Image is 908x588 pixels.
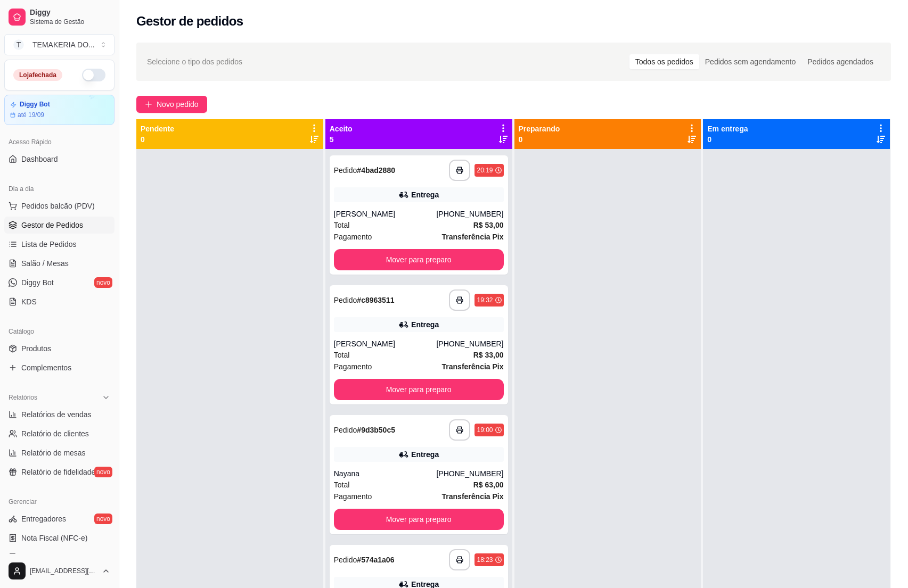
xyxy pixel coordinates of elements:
span: Total [334,349,350,361]
p: 0 [519,134,560,145]
a: Relatório de mesas [4,444,114,461]
div: Loja fechada [13,69,62,81]
div: Todos os pedidos [629,54,699,69]
div: [PERSON_NAME] [334,338,437,349]
span: Total [334,219,350,231]
div: Entrega [411,189,439,200]
div: [PERSON_NAME] [334,209,437,219]
span: Lista de Pedidos [21,239,77,250]
span: KDS [21,296,37,307]
span: Relatório de fidelidade [21,467,95,477]
a: Diggy Botaté 19/09 [4,95,114,125]
div: Entrega [411,449,439,460]
span: Pedido [334,296,357,304]
a: Relatórios de vendas [4,406,114,423]
strong: # 9d3b50c5 [357,426,395,434]
span: Salão / Mesas [21,258,69,269]
strong: R$ 53,00 [473,221,504,229]
div: [PHONE_NUMBER] [436,209,503,219]
span: Novo pedido [157,98,199,110]
a: Nota Fiscal (NFC-e) [4,529,114,546]
strong: # c8963511 [357,296,394,304]
strong: # 4bad2880 [357,166,395,175]
a: Relatório de fidelidadenovo [4,463,114,481]
h2: Gestor de pedidos [136,13,243,30]
button: Alterar Status [82,69,105,81]
span: Produtos [21,343,51,354]
p: Preparando [519,123,560,134]
p: 5 [330,134,353,145]
button: Mover para preparo [334,249,504,270]
div: 20:19 [477,166,493,175]
p: 0 [141,134,174,145]
a: Dashboard [4,151,114,168]
a: DiggySistema de Gestão [4,4,114,30]
article: até 19/09 [18,111,44,119]
a: Controle de caixa [4,549,114,566]
span: Selecione o tipo dos pedidos [147,56,242,68]
p: Em entrega [707,123,748,134]
strong: Transferência Pix [442,233,504,241]
div: Acesso Rápido [4,134,114,151]
button: Mover para preparo [334,379,504,400]
span: Diggy [30,8,110,18]
div: 18:23 [477,556,493,564]
span: Relatórios de vendas [21,409,92,420]
span: Pagamento [334,231,372,243]
span: Controle de caixa [21,552,79,562]
article: Diggy Bot [20,101,50,109]
span: Gestor de Pedidos [21,220,83,230]
span: Complementos [21,362,71,373]
span: Dashboard [21,154,58,164]
span: T [13,39,24,50]
p: 0 [707,134,748,145]
div: 19:00 [477,426,493,434]
a: Entregadoresnovo [4,510,114,527]
span: Relatórios [9,393,37,402]
p: Aceito [330,123,353,134]
span: Diggy Bot [21,277,54,288]
div: Nayana [334,468,437,479]
span: Nota Fiscal (NFC-e) [21,533,87,543]
span: Relatório de clientes [21,428,89,439]
div: TEMAKERIA DO ... [32,39,95,50]
span: Pedido [334,166,357,175]
div: Gerenciar [4,493,114,510]
span: Total [334,479,350,491]
div: Entrega [411,319,439,330]
strong: Transferência Pix [442,492,504,501]
a: Lista de Pedidos [4,236,114,253]
span: Pagamento [334,361,372,372]
a: Complementos [4,359,114,376]
div: Pedidos sem agendamento [699,54,801,69]
span: Pedido [334,556,357,564]
p: Pendente [141,123,174,134]
a: Produtos [4,340,114,357]
span: Pagamento [334,491,372,502]
strong: R$ 33,00 [473,351,504,359]
div: [PHONE_NUMBER] [436,338,503,349]
button: Pedidos balcão (PDV) [4,197,114,214]
div: Pedidos agendados [801,54,879,69]
a: Diggy Botnovo [4,274,114,291]
a: Relatório de clientes [4,425,114,442]
a: Gestor de Pedidos [4,217,114,234]
span: Entregadores [21,514,66,524]
a: Salão / Mesas [4,255,114,272]
div: Dia a dia [4,180,114,197]
strong: R$ 63,00 [473,481,504,489]
button: Select a team [4,34,114,55]
span: Sistema de Gestão [30,18,110,26]
span: Relatório de mesas [21,448,86,458]
div: Catálogo [4,323,114,340]
strong: # 574a1a06 [357,556,394,564]
button: [EMAIL_ADDRESS][DOMAIN_NAME] [4,558,114,584]
div: [PHONE_NUMBER] [436,468,503,479]
span: Pedidos balcão (PDV) [21,201,95,211]
button: Novo pedido [136,96,207,113]
button: Mover para preparo [334,509,504,530]
span: plus [145,101,152,108]
div: 19:32 [477,296,493,304]
a: KDS [4,293,114,310]
span: [EMAIL_ADDRESS][DOMAIN_NAME] [30,567,97,575]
